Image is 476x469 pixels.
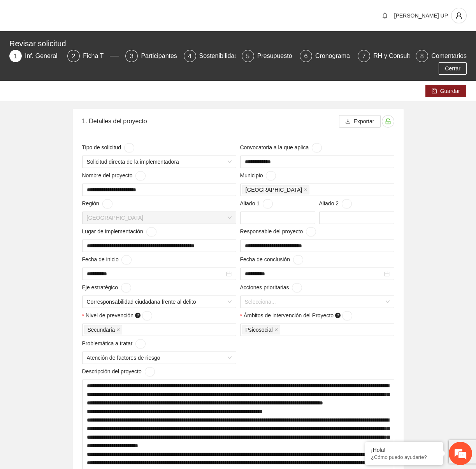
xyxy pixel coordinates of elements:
[82,339,146,348] span: Problemática a tratar
[199,50,244,62] div: Sostenibilidad
[292,283,302,292] button: Acciones prioritarias
[451,8,467,23] button: user
[274,328,278,332] span: close
[304,53,307,59] span: 6
[345,119,351,125] span: download
[82,143,134,152] span: Tipo de solicitud
[362,53,366,59] span: 7
[382,118,394,124] span: unlock
[84,325,123,334] span: Secundaria
[420,53,424,59] span: 8
[146,227,156,236] button: Lugar de implementación
[257,50,299,62] div: Presupuesto
[125,50,177,62] div: 3Participantes
[240,171,276,180] span: Municipio
[266,171,276,180] button: Municipio
[242,325,280,334] span: Psicosocial
[263,199,273,208] button: Aliado 1
[88,325,115,334] span: Secundaria
[135,339,146,348] button: Problemática a tratar
[246,325,273,334] span: Psicosocial
[82,199,112,208] span: Región
[432,88,437,94] span: save
[394,12,448,19] span: [PERSON_NAME] UP
[445,64,460,73] span: Cerrar
[246,53,249,59] span: 5
[4,212,148,240] textarea: Escriba su mensaje y pulse “Intro”
[82,255,132,264] span: Fecha de inicio
[9,37,462,50] div: Revisar solicitud
[128,4,146,23] div: Minimizar ventana de chat en vivo
[416,50,467,62] div: 8Comentarios
[87,352,232,364] span: Atención de factores de riesgo
[439,62,467,75] button: Cerrar
[102,199,112,208] button: Región
[87,296,232,308] span: Corresponsabilidad ciudadana frente al delito
[135,171,146,180] button: Nombre del proyecto
[244,311,352,320] span: Ámbitos de intervención del Proyecto
[440,87,460,95] span: Guardar
[14,53,18,59] span: 1
[124,143,134,152] button: Tipo de solicitud
[300,50,351,62] div: 6Cronograma
[145,367,155,376] button: Descripción del proyecto
[431,50,467,62] div: Comentarios
[240,283,302,292] span: Acciones prioritarias
[82,171,146,180] span: Nombre del proyecto
[82,110,339,132] div: 1. Detalles del proyecto
[354,117,374,126] span: Exportar
[451,12,466,19] span: user
[335,313,341,318] span: question-circle
[371,454,437,460] p: ¿Cómo puedo ayudarte?
[425,85,466,97] button: saveGuardar
[87,212,232,224] span: Chihuahua
[312,143,322,152] button: Convocatoria a la que aplica
[87,156,232,168] span: Solicitud directa de la implementadora
[339,115,381,128] button: downloadExportar
[242,185,310,194] span: Chihuahua
[240,143,322,152] span: Convocatoria a la que aplica
[358,50,409,62] div: 7RH y Consultores
[86,311,152,320] span: Nivel de prevención
[373,50,428,62] div: RH y Consultores
[116,328,120,332] span: close
[82,367,155,376] span: Descripción del proyecto
[293,255,303,264] button: Fecha de conclusión
[379,12,391,19] span: bell
[382,115,394,128] button: unlock
[342,311,352,320] button: Ámbitos de intervención del Proyecto question-circle
[83,50,110,62] div: Ficha T
[72,53,76,59] span: 2
[141,50,183,62] div: Participantes
[121,255,132,264] button: Fecha de inicio
[371,447,437,453] div: ¡Hola!
[67,50,119,62] div: 2Ficha T
[45,104,107,182] span: Estamos en línea.
[82,227,156,236] span: Lugar de implementación
[240,199,273,208] span: Aliado 1
[315,50,356,62] div: Cronograma
[40,40,131,50] div: Chatee con nosotros ahora
[306,227,316,236] button: Responsable del proyecto
[184,50,235,62] div: 4Sostenibilidad
[246,185,302,194] span: [GEOGRAPHIC_DATA]
[142,311,152,320] button: Nivel de prevención question-circle
[304,188,307,192] span: close
[121,283,131,292] button: Eje estratégico
[242,50,293,62] div: 5Presupuesto
[319,199,352,208] span: Aliado 2
[342,199,352,208] button: Aliado 2
[130,53,133,59] span: 3
[240,255,303,264] span: Fecha de conclusión
[9,50,61,62] div: 1Inf. General
[135,313,141,318] span: question-circle
[188,53,191,59] span: 4
[25,50,64,62] div: Inf. General
[240,227,316,236] span: Responsable del proyecto
[82,283,131,292] span: Eje estratégico
[379,9,391,22] button: bell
